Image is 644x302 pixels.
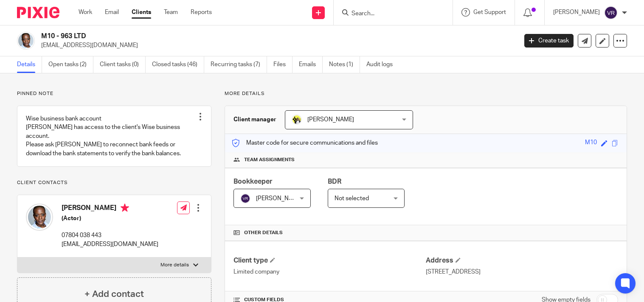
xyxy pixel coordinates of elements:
[17,179,211,186] p: Client contacts
[233,178,273,185] span: Bookkeeper
[244,157,295,163] span: Team assignments
[41,41,512,50] p: [EMAIL_ADDRESS][DOMAIN_NAME]
[366,56,399,73] a: Audit logs
[426,268,618,276] p: [STREET_ADDRESS]
[335,196,369,201] span: Not selected
[233,115,276,124] h3: Client manager
[585,138,597,148] div: M10
[299,56,323,73] a: Emails
[17,32,35,50] img: Tonia%20Miller%20(T'Nia).jpg
[233,268,426,276] p: Limited company
[553,8,600,17] p: [PERSON_NAME]
[62,214,158,223] h5: (Actor)
[17,90,211,97] p: Pinned note
[328,178,341,185] span: BDR
[307,117,354,123] span: [PERSON_NAME]
[79,8,92,17] a: Work
[41,32,417,41] h2: M10 - 963 LTD
[100,56,146,73] a: Client tasks (0)
[351,10,427,18] input: Search
[256,196,303,201] span: [PERSON_NAME]
[473,9,506,15] span: Get Support
[244,229,283,236] span: Other details
[225,90,627,97] p: More details
[292,115,302,125] img: Carine-Starbridge.jpg
[152,56,204,73] a: Closed tasks (46)
[233,256,426,265] h4: Client type
[273,56,292,73] a: Files
[17,56,42,73] a: Details
[191,8,212,17] a: Reports
[48,56,93,73] a: Open tasks (2)
[105,8,119,17] a: Email
[26,204,53,231] img: Tonia%20Miller%20(T'Nia).jpg
[160,262,189,268] p: More details
[211,56,267,73] a: Recurring tasks (7)
[524,34,574,48] a: Create task
[132,8,151,17] a: Clients
[84,288,144,301] h4: + Add contact
[604,6,618,20] img: svg%3E
[329,56,360,73] a: Notes (1)
[17,7,59,18] img: Pixie
[62,231,158,240] p: 07804 038 443
[121,204,129,212] i: Primary
[240,193,250,204] img: svg%3E
[164,8,178,17] a: Team
[62,240,158,249] p: [EMAIL_ADDRESS][DOMAIN_NAME]
[426,256,618,265] h4: Address
[231,139,378,147] p: Master code for secure communications and files
[62,204,158,214] h4: [PERSON_NAME]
